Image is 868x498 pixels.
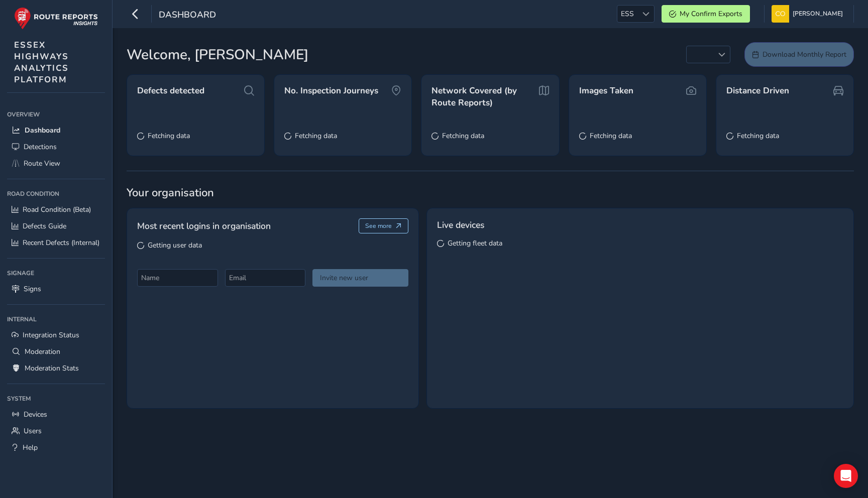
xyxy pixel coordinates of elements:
[24,159,60,168] span: Route View
[137,219,271,232] span: Most recent logins in organisation
[137,269,218,287] input: Name
[662,5,750,23] button: My Confirm Exports
[7,155,105,172] a: Route View
[23,205,91,214] span: Road Condition (Beta)
[225,269,306,287] input: Email
[148,131,190,141] span: Fetching data
[7,312,105,327] div: Internal
[137,85,204,97] span: Defects detected
[7,327,105,343] a: Integration Status
[772,5,846,23] button: [PERSON_NAME]
[7,139,105,155] a: Detections
[359,218,408,233] button: See more
[127,185,854,200] span: Your organisation
[24,410,47,419] span: Devices
[284,85,378,97] span: No. Inspection Journeys
[617,6,637,22] span: ESS
[24,284,41,294] span: Signs
[442,131,484,141] span: Fetching data
[431,85,537,108] span: Network Covered (by Route Reports)
[7,406,105,423] a: Devices
[25,347,60,356] span: Moderation
[7,122,105,139] a: Dashboard
[7,218,105,234] a: Defects Guide
[23,443,38,452] span: Help
[7,201,105,218] a: Road Condition (Beta)
[680,9,742,19] span: My Confirm Exports
[7,234,105,251] a: Recent Defects (Internal)
[7,439,105,456] a: Help
[127,44,308,65] span: Welcome, [PERSON_NAME]
[14,7,98,30] img: rr logo
[24,142,57,152] span: Detections
[7,186,105,201] div: Road Condition
[737,131,779,141] span: Fetching data
[25,126,60,135] span: Dashboard
[448,238,502,248] span: Getting fleet data
[14,39,69,85] span: ESSEX HIGHWAYS ANALYTICS PLATFORM
[148,240,202,250] span: Getting user data
[23,330,79,340] span: Integration Status
[25,363,79,373] span: Moderation Stats
[295,131,337,141] span: Fetching data
[7,391,105,406] div: System
[23,238,99,247] span: Recent Defects (Internal)
[834,464,858,488] div: Open Intercom Messenger
[23,221,66,231] span: Defects Guide
[579,85,633,97] span: Images Taken
[7,281,105,297] a: Signs
[793,5,843,23] span: [PERSON_NAME]
[24,426,42,436] span: Users
[159,9,216,23] span: Dashboard
[7,107,105,122] div: Overview
[7,423,105,439] a: Users
[590,131,632,141] span: Fetching data
[7,266,105,281] div: Signage
[7,343,105,360] a: Moderation
[437,218,484,231] span: Live devices
[772,5,789,23] img: diamond-layout
[726,85,789,97] span: Distance Driven
[7,360,105,377] a: Moderation Stats
[365,222,392,230] span: See more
